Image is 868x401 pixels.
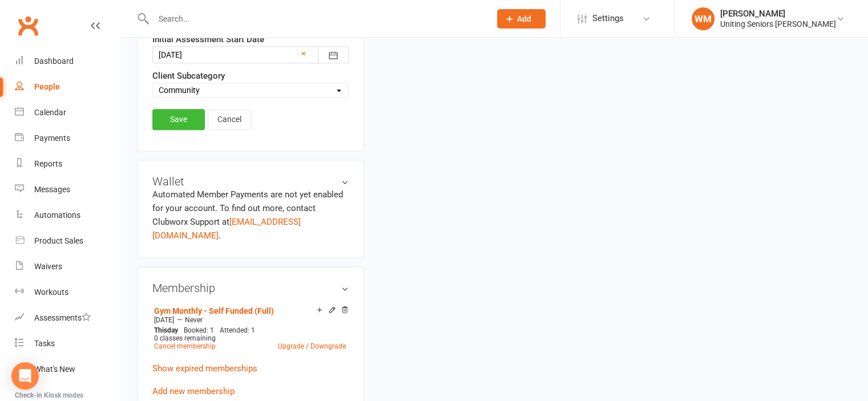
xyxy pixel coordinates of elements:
[15,228,120,254] a: Product Sales
[15,100,120,125] a: Calendar
[301,47,306,60] a: ×
[34,185,70,194] div: Messages
[152,282,349,294] h3: Membership
[34,339,55,348] div: Tasks
[692,7,714,30] div: WM
[15,305,120,331] a: Assessments
[152,69,225,83] label: Client Subcategory
[154,326,167,334] span: This
[11,362,39,390] div: Open Intercom Messenger
[278,342,346,350] a: Upgrade / Downgrade
[15,125,120,151] a: Payments
[15,202,120,228] a: Automations
[34,82,60,91] div: People
[592,6,624,31] span: Settings
[497,9,546,29] button: Add
[152,109,205,129] a: Save
[34,210,80,220] div: Automations
[517,14,531,23] span: Add
[34,262,62,271] div: Waivers
[152,363,257,374] a: Show expired memberships
[34,56,74,66] div: Dashboard
[154,334,216,342] span: 0 classes remaining
[34,364,75,374] div: What's New
[15,151,120,177] a: Reports
[34,313,91,322] div: Assessments
[15,177,120,202] a: Messages
[152,175,349,188] h3: Wallet
[14,11,42,40] a: Clubworx
[151,326,181,334] div: day
[152,386,235,396] a: Add new membership
[152,217,301,241] a: [EMAIL_ADDRESS][DOMAIN_NAME]
[34,236,83,245] div: Product Sales
[154,342,216,350] a: Cancel membership
[720,19,836,29] div: Uniting Seniors [PERSON_NAME]
[185,316,203,324] span: Never
[184,326,214,334] span: Booked: 1
[15,357,120,382] a: What's New
[15,331,120,357] a: Tasks
[34,159,62,168] div: Reports
[220,326,255,334] span: Attended: 1
[152,33,264,46] label: Initial Assessment Start Date
[15,280,120,305] a: Workouts
[15,254,120,280] a: Waivers
[15,48,120,74] a: Dashboard
[208,110,251,130] a: Cancel
[34,133,70,143] div: Payments
[152,189,343,241] no-payment-system: Automated Member Payments are not yet enabled for your account. To find out more, contact Clubwor...
[34,287,68,297] div: Workouts
[154,306,274,315] a: Gym Monthly - Self Funded (Full)
[15,74,120,100] a: People
[34,108,66,117] div: Calendar
[154,316,174,324] span: [DATE]
[151,315,349,325] div: —
[150,11,482,27] input: Search...
[720,9,836,19] div: [PERSON_NAME]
